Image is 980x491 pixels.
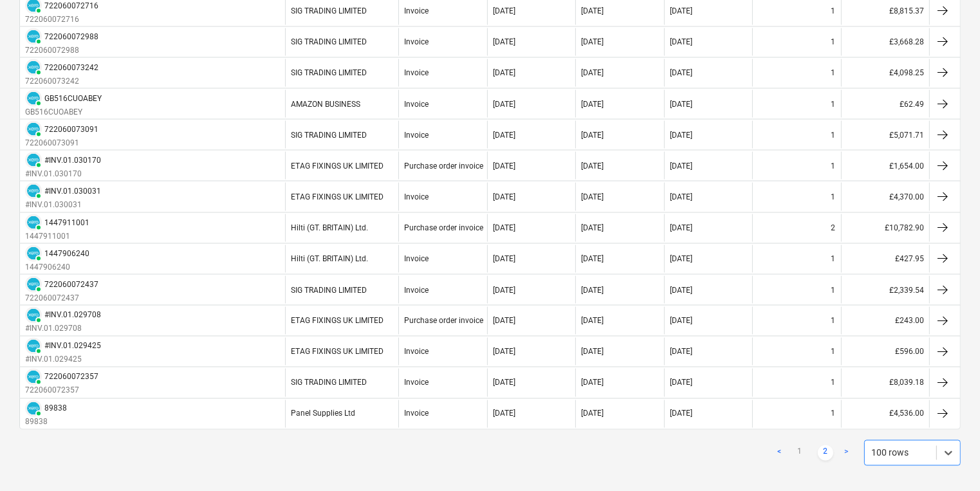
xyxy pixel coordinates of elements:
[25,199,101,210] p: #INV.01.030031
[291,6,367,15] div: SIG TRADING LIMITED
[841,214,929,242] div: £10,782.90
[493,100,515,109] div: [DATE]
[831,317,836,326] div: 1
[493,37,515,46] div: [DATE]
[25,417,67,428] p: 89838
[818,445,833,461] a: Page 2 is your current page
[831,37,836,46] div: 1
[44,373,98,382] div: 722060072357
[25,107,102,118] p: GB516CUOABEY
[670,131,692,140] div: [DATE]
[291,68,367,77] div: SIG TRADING LIMITED
[44,404,67,413] div: 89838
[27,30,40,43] img: xero.svg
[404,347,429,357] div: Invoice
[916,429,980,491] div: Chat Widget
[404,192,429,201] div: Invoice
[670,254,692,263] div: [DATE]
[291,254,368,263] div: Hilti (GT. BRITAIN) Ltd.
[831,68,836,77] div: 1
[25,338,42,355] div: Invoice has been synced with Xero and its status is currently PAID
[493,162,515,171] div: [DATE]
[581,347,604,357] div: [DATE]
[670,6,692,15] div: [DATE]
[25,369,42,385] div: Invoice has been synced with Xero and its status is currently PAID
[404,317,483,326] div: Purchase order invoice
[670,192,692,201] div: [DATE]
[27,185,40,198] img: xero.svg
[670,286,692,295] div: [DATE]
[581,378,604,387] div: [DATE]
[27,247,40,260] img: xero.svg
[831,131,836,140] div: 1
[493,131,515,140] div: [DATE]
[25,169,101,180] p: #INV.01.030170
[670,317,692,326] div: [DATE]
[291,317,384,326] div: ETAG FIXINGS UK LIMITED
[581,6,604,15] div: [DATE]
[27,402,40,415] img: xero.svg
[25,59,42,76] div: Invoice has been synced with Xero and its status is currently PAID
[404,68,429,77] div: Invoice
[581,254,604,263] div: [DATE]
[27,154,40,167] img: xero.svg
[291,347,384,357] div: ETAG FIXINGS UK LIMITED
[404,37,429,46] div: Invoice
[581,131,604,140] div: [DATE]
[27,61,40,74] img: xero.svg
[27,309,40,322] img: xero.svg
[25,245,42,262] div: Invoice has been synced with Xero and its status is currently PAID
[25,76,98,87] p: 722060073242
[831,347,836,357] div: 1
[581,162,604,171] div: [DATE]
[831,6,836,15] div: 1
[670,409,692,418] div: [DATE]
[25,231,89,242] p: 1447911001
[44,311,101,320] div: #INV.01.029708
[27,92,40,105] img: xero.svg
[841,28,929,56] div: £3,668.28
[25,400,42,417] div: Invoice has been synced with Xero and its status is currently PAID
[44,218,89,227] div: 1447911001
[44,94,102,103] div: GB516CUOABEY
[27,216,40,229] img: xero.svg
[25,385,98,396] p: 722060072357
[841,183,929,210] div: £4,370.00
[25,276,42,293] div: Invoice has been synced with Xero and its status is currently PAID
[44,125,98,134] div: 722060073091
[493,68,515,77] div: [DATE]
[670,347,692,357] div: [DATE]
[25,183,42,199] div: Invoice has been synced with Xero and its status is currently PAID
[493,254,515,263] div: [DATE]
[841,90,929,118] div: £62.49
[44,249,89,258] div: 1447906240
[25,307,42,324] div: Invoice has been synced with Xero and its status is currently PAID
[44,156,101,165] div: #INV.01.030170
[291,192,384,201] div: ETAG FIXINGS UK LIMITED
[404,131,429,140] div: Invoice
[25,293,98,304] p: 722060072437
[831,378,836,387] div: 1
[25,14,98,25] p: 722060072716
[493,286,515,295] div: [DATE]
[291,162,384,171] div: ETAG FIXINGS UK LIMITED
[291,378,367,387] div: SIG TRADING LIMITED
[772,445,787,461] a: Previous page
[493,378,515,387] div: [DATE]
[841,276,929,304] div: £2,339.54
[670,378,692,387] div: [DATE]
[44,280,98,289] div: 722060072437
[25,355,101,366] p: #INV.01.029425
[838,445,854,461] a: Next page
[841,152,929,180] div: £1,654.00
[291,286,367,295] div: SIG TRADING LIMITED
[831,286,836,295] div: 1
[27,123,40,136] img: xero.svg
[581,192,604,201] div: [DATE]
[493,192,515,201] div: [DATE]
[670,223,692,232] div: [DATE]
[25,121,42,138] div: Invoice has been synced with Xero and its status is currently PAID
[27,340,40,353] img: xero.svg
[493,317,515,326] div: [DATE]
[493,347,515,357] div: [DATE]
